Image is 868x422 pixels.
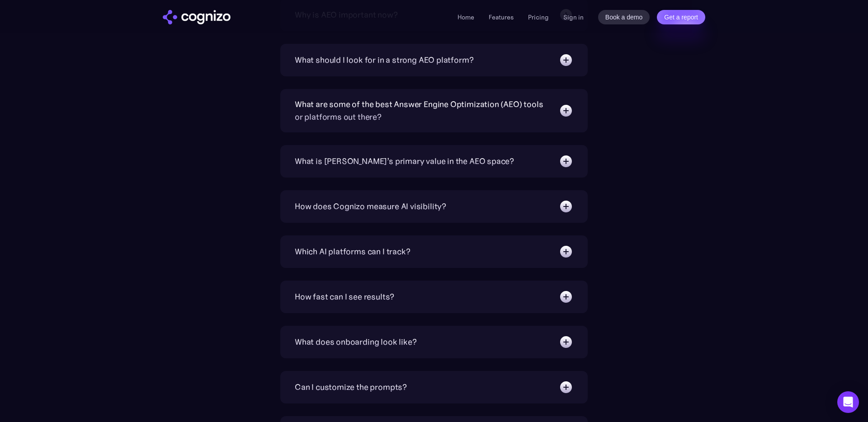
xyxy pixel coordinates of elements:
div: What should I look for in a strong AEO platform? [295,54,473,66]
a: Get a report [657,10,705,24]
div: Can I customize the prompts? [295,381,407,394]
a: Features [489,13,514,21]
a: home [163,10,231,24]
div: What is [PERSON_NAME]’s primary value in the AEO space? [295,155,514,168]
a: Home [458,13,474,21]
div: Open Intercom Messenger [837,391,859,413]
img: cognizo logo [163,10,231,24]
a: Pricing [528,13,549,21]
div: How fast can I see results? [295,291,394,303]
div: What does onboarding look like? [295,336,416,348]
div: Which AI platforms can I track? [295,245,410,258]
div: How does Cognizo measure AI visibility? [295,200,446,213]
div: What are some of the best Answer Engine Optimization (AEO) tools or platforms out there? [295,98,550,123]
a: Book a demo [598,10,650,24]
a: Sign in [563,12,584,23]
